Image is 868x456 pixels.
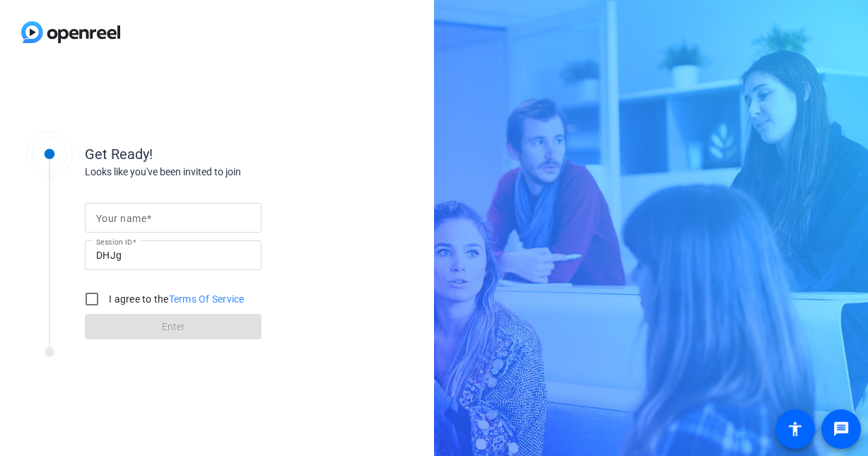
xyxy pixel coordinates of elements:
mat-icon: message [833,421,850,438]
div: Looks like you've been invited to join [85,165,368,180]
div: Get Ready! [85,144,368,165]
mat-label: Your name [96,213,146,224]
label: I agree to the [106,292,245,306]
a: Terms Of Service [169,293,245,305]
mat-icon: accessibility [787,421,804,438]
mat-label: Session ID [96,238,132,246]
